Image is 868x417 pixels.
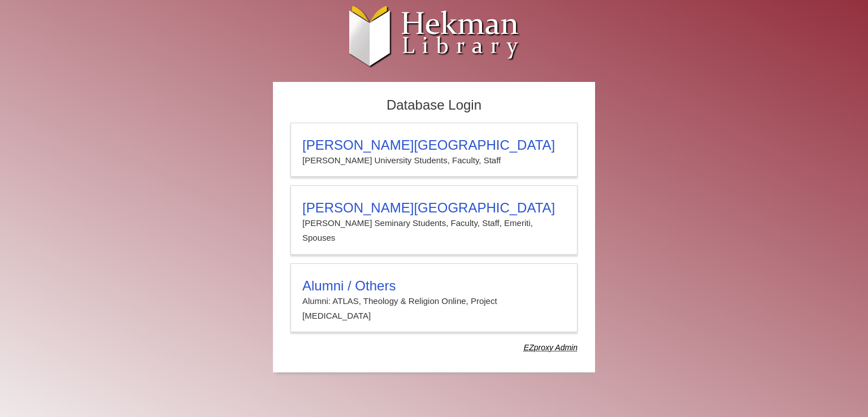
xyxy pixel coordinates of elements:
p: [PERSON_NAME] Seminary Students, Faculty, Staff, Emeriti, Spouses [302,216,566,246]
a: [PERSON_NAME][GEOGRAPHIC_DATA][PERSON_NAME] Seminary Students, Faculty, Staff, Emeriti, Spouses [290,185,578,255]
h3: [PERSON_NAME][GEOGRAPHIC_DATA] [302,200,566,216]
h3: [PERSON_NAME][GEOGRAPHIC_DATA] [302,137,566,153]
dfn: Use Alumni login [524,343,578,352]
h2: Database Login [285,94,583,117]
h3: Alumni / Others [302,278,566,294]
summary: Alumni / OthersAlumni: ATLAS, Theology & Religion Online, Project [MEDICAL_DATA] [302,278,566,324]
a: [PERSON_NAME][GEOGRAPHIC_DATA][PERSON_NAME] University Students, Faculty, Staff [290,123,578,177]
p: Alumni: ATLAS, Theology & Religion Online, Project [MEDICAL_DATA] [302,294,566,324]
p: [PERSON_NAME] University Students, Faculty, Staff [302,153,566,168]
